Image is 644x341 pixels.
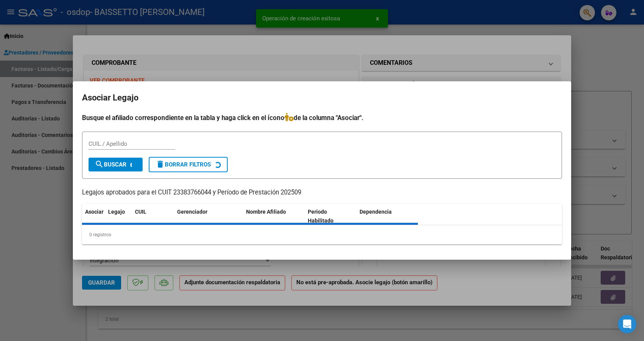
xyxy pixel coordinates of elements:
div: Open Intercom Messenger [618,315,636,333]
span: Gerenciador [177,209,207,215]
span: Dependencia [360,209,392,215]
h2: Asociar Legajo [82,91,562,105]
datatable-header-cell: Nombre Afiliado [243,204,305,229]
button: Buscar [89,158,143,171]
mat-icon: delete [156,160,165,169]
span: Buscar [95,161,127,168]
span: Periodo Habilitado [308,209,333,224]
datatable-header-cell: Dependencia [356,204,418,229]
span: Asociar [85,209,103,215]
p: Legajos aprobados para el CUIT 23383766044 y Período de Prestación 202509 [82,188,562,198]
h4: Busque el afiliado correspondiente en la tabla y haga click en el ícono de la columna "Asociar". [82,113,562,123]
datatable-header-cell: Gerenciador [174,204,243,229]
mat-icon: search [95,160,104,169]
div: 0 registros [82,225,562,244]
button: Borrar Filtros [149,157,228,172]
datatable-header-cell: Periodo Habilitado [305,204,356,229]
span: Nombre Afiliado [246,209,286,215]
span: Legajo [108,209,125,215]
datatable-header-cell: Asociar [82,204,105,229]
span: CUIL [135,209,146,215]
span: Borrar Filtros [156,161,211,168]
datatable-header-cell: Legajo [105,204,132,229]
datatable-header-cell: CUIL [132,204,174,229]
